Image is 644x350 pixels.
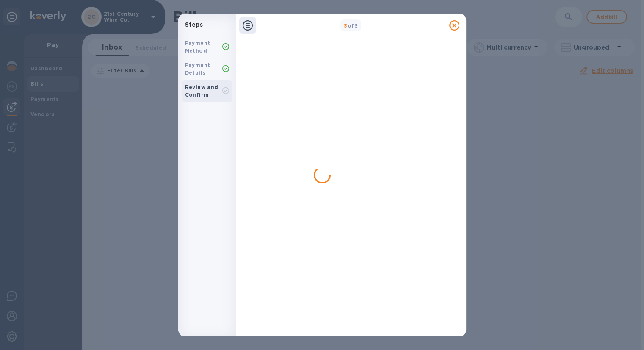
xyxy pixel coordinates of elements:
b: of 3 [344,22,358,29]
b: Payment Method [185,40,210,54]
b: Review and Confirm [185,84,218,98]
b: Steps [185,21,203,28]
span: 3 [344,22,347,29]
b: Payment Details [185,62,210,76]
